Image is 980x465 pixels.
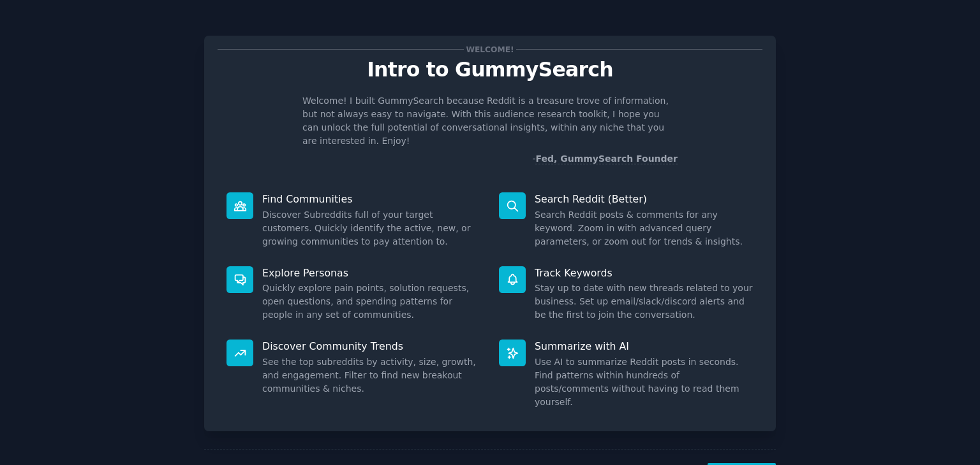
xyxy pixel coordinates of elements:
[262,282,481,322] dd: Quickly explore pain points, solution requests, open questions, and spending patterns for people ...
[535,266,754,280] p: Track Keywords
[262,192,481,206] p: Find Communities
[262,340,481,353] p: Discover Community Trends
[262,208,481,248] dd: Discover Subreddits full of your target customers. Quickly identify the active, new, or growing c...
[535,282,754,322] dd: Stay up to date with new threads related to your business. Set up email/slack/discord alerts and ...
[535,340,754,353] p: Summarize with AI
[262,266,481,280] p: Explore Personas
[218,59,762,81] p: Intro to GummySearch
[535,355,754,409] dd: Use AI to summarize Reddit posts in seconds. Find patterns within hundreds of posts/comments with...
[262,355,481,396] dd: See the top subreddits by activity, size, growth, and engagement. Filter to find new breakout com...
[302,94,678,148] p: Welcome! I built GummySearch because Reddit is a treasure trove of information, but not always ea...
[535,208,754,248] dd: Search Reddit posts & comments for any keyword. Zoom in with advanced query parameters, or zoom o...
[535,154,678,164] a: Fed, GummySearch Founder
[464,43,516,56] span: Welcome!
[532,152,678,166] div: -
[535,192,754,206] p: Search Reddit (Better)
